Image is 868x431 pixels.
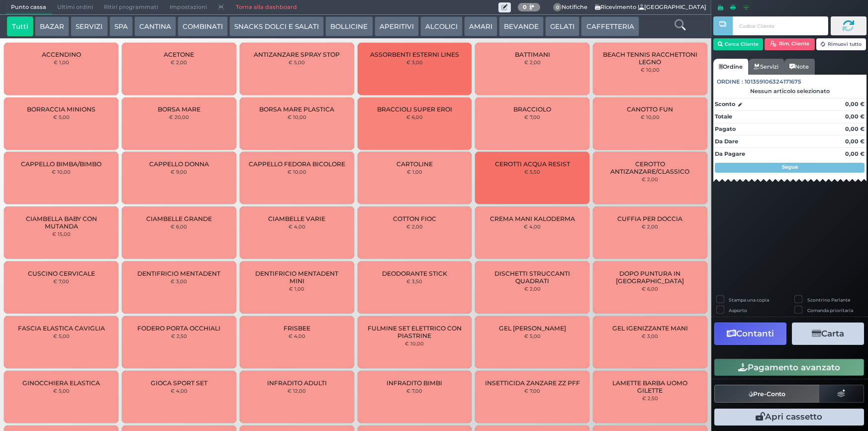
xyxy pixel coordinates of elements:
[733,16,828,35] input: Codice Cliente
[612,324,688,332] span: GEL IGENIZZANTE MANI
[53,278,69,284] small: € 7,00
[149,160,209,168] span: CAPPELLO DONNA
[169,114,189,120] small: € 20,00
[146,215,212,222] span: CIAMBELLE GRANDE
[54,59,69,65] small: € 1,00
[524,333,541,339] small: € 5,00
[171,59,187,65] small: € 2,00
[627,106,673,113] span: CANOTTO FUN
[642,333,658,339] small: € 3,00
[524,169,540,175] small: € 5,50
[18,324,105,332] span: FASCIA ELASTICA CAVIGLIA
[254,51,340,58] span: ANTIZANZARE SPRAY STOP
[495,160,570,168] span: CEROTTI ACQUA RESIST
[289,223,305,229] small: € 4,00
[485,379,580,387] span: INSETTICIDA ZANZARE ZZ PFF
[109,16,133,36] button: SPA
[289,286,304,292] small: € 1,00
[845,101,865,108] strong: 0,00 €
[386,379,442,387] span: INFRADITO BIMBI
[845,150,865,157] strong: 0,00 €
[134,16,176,36] button: CANTINA
[42,51,81,58] span: ACCENDINO
[601,270,699,285] span: DOPO PUNTURA IN [GEOGRAPHIC_DATA]
[229,16,324,36] button: SNACKS DOLCI E SALATI
[715,113,732,120] strong: Totale
[164,0,212,14] span: Impostazioni
[396,160,433,168] span: CARTOLINE
[382,270,447,277] span: DEODORANTE STICK
[642,286,658,292] small: € 6,00
[601,379,699,394] span: LAMETTE BARBA UOMO GILETTE
[713,38,764,50] button: Cerca Cliente
[12,215,110,230] span: CIAMBELLA BABY CON MUTANDA
[524,286,541,292] small: € 2,00
[523,3,527,10] b: 0
[27,106,96,113] span: BORRACCIA MINIONS
[7,16,33,36] button: Tutti
[745,78,801,86] span: 101359106324171675
[325,16,373,36] button: BOLLICINE
[515,51,550,58] span: BATTIMANI
[248,270,346,285] span: DENTIFRICIO MENTADENT MINI
[792,323,864,345] button: Carta
[807,307,853,314] label: Comanda prioritaria
[782,164,798,170] strong: Segue
[729,297,769,303] label: Stampa una copia
[581,16,639,36] button: CAFFETTERIA
[748,59,784,75] a: Servizi
[553,3,562,12] span: 0
[845,125,865,132] strong: 0,00 €
[53,388,70,394] small: € 5,00
[171,388,188,394] small: € 4,00
[151,379,207,387] span: GIOCA SPORT SET
[137,270,220,277] span: DENTIFRICIO MENTADENT
[714,359,864,376] button: Pagamento avanzato
[393,215,436,222] span: COTTON FIOC
[405,340,424,346] small: € 10,00
[601,51,699,66] span: BEACH TENNIS RACCHETTONI LEGNO
[524,223,541,229] small: € 4,00
[178,16,228,36] button: COMBINATI
[370,51,459,58] span: ASSORBENTI ESTERNI LINES
[601,160,699,175] span: CEROTTO ANTIZANZARE/CLASSICO
[366,324,463,339] span: FULMINE SET ELETTRICO CON PIASTRINE
[406,223,423,229] small: € 2,00
[28,270,95,277] span: CUSCINO CERVICALE
[715,150,745,157] strong: Da Pagare
[513,106,551,113] span: BRACCIOLO
[617,215,682,222] span: CUFFIA PER DOCCIA
[22,379,100,387] span: GINOCCHIERA ELASTICA
[407,169,422,175] small: € 1,00
[406,278,422,284] small: € 3,50
[807,297,850,303] label: Scontrino Parlante
[164,51,194,58] span: ACETONE
[52,231,71,237] small: € 15,00
[490,215,575,222] span: CREMA MANI KALODERMA
[784,59,814,75] a: Note
[714,323,786,345] button: Contanti
[171,333,187,339] small: € 2,50
[52,169,71,175] small: € 10,00
[524,114,540,120] small: € 7,00
[5,0,52,14] span: Punto cassa
[483,270,581,285] span: DISCHETTI STRUCCANTI QUADRATI
[171,223,187,229] small: € 6,00
[715,100,735,108] strong: Sconto
[715,138,738,145] strong: Da Dare
[268,215,325,222] span: CIAMBELLE VARIE
[171,169,187,175] small: € 9,00
[375,16,419,36] button: APERITIVI
[713,59,748,75] a: Ordine
[845,138,865,145] strong: 0,00 €
[171,278,187,284] small: € 3,00
[284,324,310,332] span: FRISBEE
[642,223,658,229] small: € 2,00
[715,125,736,132] strong: Pagato
[729,307,747,314] label: Asporto
[289,333,305,339] small: € 4,00
[406,114,423,120] small: € 6,00
[714,409,864,426] button: Apri cassetto
[464,16,497,36] button: AMARI
[816,38,867,50] button: Rimuovi tutto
